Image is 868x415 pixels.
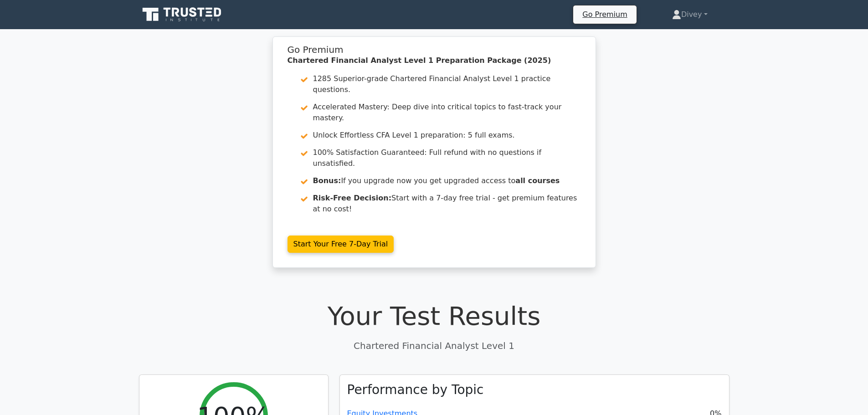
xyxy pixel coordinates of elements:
[139,301,729,331] h1: Your Test Results
[650,5,729,24] a: Divey
[288,236,394,253] a: Start Your Free 7-Day Trial
[139,339,729,353] p: Chartered Financial Analyst Level 1
[577,8,632,20] a: Go Premium
[347,382,484,398] h3: Performance by Topic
